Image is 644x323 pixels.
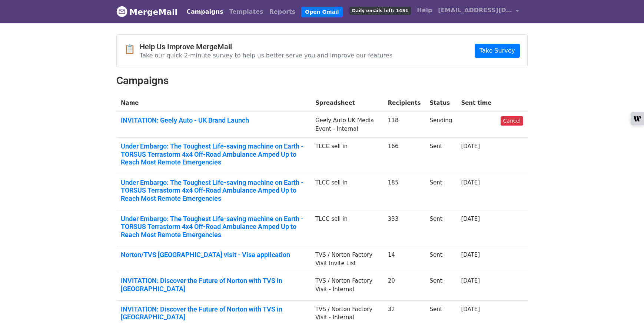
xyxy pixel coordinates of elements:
[311,246,384,272] td: TVS / Norton Factory Visit Invite List
[121,277,306,293] a: INVITATION: Discover the Future of Norton with TVS in [GEOGRAPHIC_DATA]
[121,179,306,203] a: Under Embargo: The Toughest Life-saving machine on Earth - TORSUS Terrastorm 4x4 Off-Road Ambulan...
[116,74,528,87] h2: Campaigns
[140,42,392,51] h4: Help Us Improve MergeMail
[124,44,140,55] span: 📋
[121,142,306,166] a: Under Embargo: The Toughest Life-saving machine on Earth - TORSUS Terrastorm 4x4 Off-Road Ambulan...
[607,287,644,323] iframe: Chat Widget
[425,138,457,174] td: Sent
[384,94,425,112] th: Recipients
[266,4,299,19] a: Reports
[425,246,457,272] td: Sent
[425,272,457,300] td: Sent
[384,112,425,138] td: 118
[384,210,425,246] td: 333
[457,94,496,112] th: Sent time
[461,179,480,186] a: [DATE]
[384,138,425,174] td: 166
[116,6,127,17] img: MergeMail logo
[349,7,411,15] span: Daily emails left: 1451
[183,4,226,19] a: Campaigns
[425,210,457,246] td: Sent
[461,306,480,313] a: [DATE]
[140,51,392,59] p: Take our quick 2-minute survey to help us better serve you and improve our features
[461,143,480,150] a: [DATE]
[425,174,457,210] td: Sent
[116,94,311,112] th: Name
[311,210,384,246] td: TLCC sell in
[384,174,425,210] td: 185
[311,112,384,138] td: Geely Auto UK Media Event - Internal
[311,138,384,174] td: TLCC sell in
[435,3,522,20] a: [EMAIL_ADDRESS][DOMAIN_NAME]
[414,3,435,18] a: Help
[121,116,306,124] a: INVITATION: Geely Auto - UK Brand Launch
[425,112,457,138] td: Sending
[461,216,480,222] a: [DATE]
[461,277,480,284] a: [DATE]
[116,4,177,20] a: MergeMail
[438,6,512,15] span: [EMAIL_ADDRESS][DOMAIN_NAME]
[121,251,306,259] a: Norton/TVS [GEOGRAPHIC_DATA] visit - Visa application
[311,94,384,112] th: Spreadsheet
[346,3,414,18] a: Daily emails left: 1451
[226,4,266,19] a: Templates
[384,246,425,272] td: 14
[461,252,480,258] a: [DATE]
[384,272,425,300] td: 20
[475,44,520,58] a: Take Survey
[301,7,342,17] a: Open Gmail
[501,116,523,126] a: Cancel
[425,94,457,112] th: Status
[311,272,384,300] td: TVS / Norton Factory Visit - Internal
[121,215,306,239] a: Under Embargo: The Toughest Life-saving machine on Earth - TORSUS Terrastorm 4x4 Off-Road Ambulan...
[311,174,384,210] td: TLCC sell in
[121,305,306,321] a: INVITATION: Discover the Future of Norton with TVS in [GEOGRAPHIC_DATA]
